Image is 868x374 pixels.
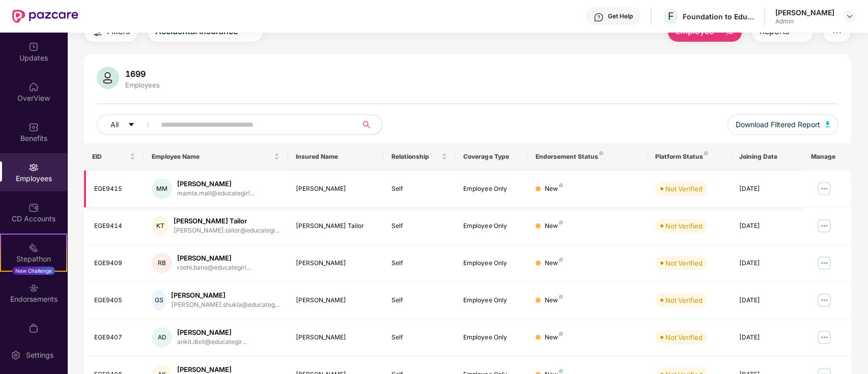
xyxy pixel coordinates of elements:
[144,143,287,170] th: Employee Name
[152,216,168,236] div: KT
[92,153,128,161] span: EID
[94,296,136,305] div: EGE9405
[29,283,39,293] img: svg+xml;base64,PHN2ZyBpZD0iRW5kb3JzZW1lbnRzIiB4bWxucz0iaHR0cDovL3d3dy53My5vcmcvMjAwMC9zdmciIHdpZH...
[296,296,375,305] div: [PERSON_NAME]
[391,184,447,194] div: Self
[152,327,172,348] div: AD
[97,114,159,135] button: Allcaret-down
[152,153,271,161] span: Employee Name
[463,296,519,305] div: Employee Only
[704,151,708,155] img: svg+xml;base64,PHN2ZyB4bWxucz0iaHR0cDovL3d3dy53My5vcmcvMjAwMC9zdmciIHdpZHRoPSI4IiBoZWlnaHQ9IjgiIH...
[559,220,563,224] img: svg+xml;base64,PHN2ZyB4bWxucz0iaHR0cDovL3d3dy53My5vcmcvMjAwMC9zdmciIHdpZHRoPSI4IiBoZWlnaHQ9IjgiIH...
[177,189,255,198] div: mamta.mali@educategirl...
[559,257,563,262] img: svg+xml;base64,PHN2ZyB4bWxucz0iaHR0cDovL3d3dy53My5vcmcvMjAwMC9zdmciIHdpZHRoPSI4IiBoZWlnaHQ9IjgiIH...
[655,153,723,161] div: Platform Status
[123,69,162,79] div: 1699
[177,179,255,189] div: [PERSON_NAME]
[739,184,795,194] div: [DATE]
[12,267,55,275] div: New Challenge
[174,216,279,226] div: [PERSON_NAME] Tailor
[288,143,383,170] th: Insured Name
[94,221,136,231] div: EGE9414
[608,12,633,20] div: Get Help
[559,295,563,299] img: svg+xml;base64,PHN2ZyB4bWxucz0iaHR0cDovL3d3dy53My5vcmcvMjAwMC9zdmciIHdpZHRoPSI4IiBoZWlnaHQ9IjgiIH...
[357,114,382,135] button: search
[739,258,795,268] div: [DATE]
[803,143,851,170] th: Manage
[391,153,439,161] span: Relationship
[296,184,375,194] div: [PERSON_NAME]
[1,254,66,264] div: Stepathon
[545,296,563,305] div: New
[296,258,375,268] div: [PERSON_NAME]
[775,17,834,25] div: Admin
[559,332,563,336] img: svg+xml;base64,PHN2ZyB4bWxucz0iaHR0cDovL3d3dy53My5vcmcvMjAwMC9zdmciIHdpZHRoPSI4IiBoZWlnaHQ9IjgiIH...
[727,114,838,135] button: Download Filtered Report
[29,82,39,92] img: svg+xml;base64,PHN2ZyBpZD0iSG9tZSIgeG1sbnM9Imh0dHA6Ly93d3cudzMub3JnLzIwMDAvc3ZnIiB3aWR0aD0iMjAiIG...
[152,253,172,273] div: RB
[296,333,375,342] div: [PERSON_NAME]
[123,81,162,89] div: Employees
[23,350,57,360] div: Settings
[391,221,447,231] div: Self
[84,143,144,170] th: EID
[536,153,639,161] div: Endorsement Status
[29,162,39,172] img: svg+xml;base64,PHN2ZyBpZD0iRW1wbG95ZWVzIiB4bWxucz0iaHR0cDovL3d3dy53My5vcmcvMjAwMC9zdmciIHdpZHRoPS...
[11,350,21,360] img: svg+xml;base64,PHN2ZyBpZD0iU2V0dGluZy0yMHgyMCIgeG1sbnM9Imh0dHA6Ly93d3cudzMub3JnLzIwMDAvc3ZnIiB3aW...
[152,290,165,310] div: GS
[463,221,519,231] div: Employee Only
[739,221,795,231] div: [DATE]
[665,332,703,342] div: Not Verified
[559,183,563,187] img: svg+xml;base64,PHN2ZyB4bWxucz0iaHR0cDovL3d3dy53My5vcmcvMjAwMC9zdmciIHdpZHRoPSI4IiBoZWlnaHQ9IjgiIH...
[152,179,172,199] div: MM
[177,263,251,273] div: roohi.bano@educategirl...
[29,122,39,132] img: svg+xml;base64,PHN2ZyBpZD0iQmVuZWZpdHMiIHhtbG5zPSJodHRwOi8vd3d3LnczLm9yZy8yMDAwL3N2ZyIgd2lkdGg9Ij...
[816,329,832,346] img: manageButton
[463,258,519,268] div: Employee Only
[110,119,119,130] span: All
[816,255,832,271] img: manageButton
[94,258,136,268] div: EGE9409
[357,121,377,129] span: search
[683,12,754,21] div: Foundation to Educate Girls Globally
[174,226,279,236] div: [PERSON_NAME].tailor@educategi...
[665,221,703,231] div: Not Verified
[668,10,674,22] span: F
[29,323,39,333] img: svg+xml;base64,PHN2ZyBpZD0iTXlfT3JkZXJzIiBkYXRhLW5hbWU9Ik15IE9yZGVycyIgeG1sbnM9Imh0dHA6Ly93d3cudz...
[171,291,279,300] div: [PERSON_NAME]
[736,119,820,130] span: Download Filtered Report
[775,8,834,17] div: [PERSON_NAME]
[383,143,455,170] th: Relationship
[94,184,136,194] div: EGE9415
[177,253,251,263] div: [PERSON_NAME]
[296,221,375,231] div: [PERSON_NAME] Tailor
[599,151,603,155] img: svg+xml;base64,PHN2ZyB4bWxucz0iaHR0cDovL3d3dy53My5vcmcvMjAwMC9zdmciIHdpZHRoPSI4IiBoZWlnaHQ9IjgiIH...
[391,333,447,342] div: Self
[171,300,279,310] div: [PERSON_NAME].shukla@educateg...
[846,12,854,20] img: svg+xml;base64,PHN2ZyBpZD0iRHJvcGRvd24tMzJ4MzIiIHhtbG5zPSJodHRwOi8vd3d3LnczLm9yZy8yMDAwL3N2ZyIgd2...
[559,369,563,373] img: svg+xml;base64,PHN2ZyB4bWxucz0iaHR0cDovL3d3dy53My5vcmcvMjAwMC9zdmciIHdpZHRoPSI4IiBoZWlnaHQ9IjgiIH...
[545,258,563,268] div: New
[97,67,119,89] img: svg+xml;base64,PHN2ZyB4bWxucz0iaHR0cDovL3d3dy53My5vcmcvMjAwMC9zdmciIHhtbG5zOnhsaW5rPSJodHRwOi8vd3...
[391,296,447,305] div: Self
[739,333,795,342] div: [DATE]
[665,184,703,194] div: Not Verified
[545,221,563,231] div: New
[463,333,519,342] div: Employee Only
[455,143,527,170] th: Coverage Type
[545,184,563,194] div: New
[463,184,519,194] div: Employee Only
[29,203,39,213] img: svg+xml;base64,PHN2ZyBpZD0iQ0RfQWNjb3VudHMiIGRhdGEtbmFtZT0iQ0QgQWNjb3VudHMiIHhtbG5zPSJodHRwOi8vd3...
[177,328,247,337] div: [PERSON_NAME]
[594,12,604,22] img: svg+xml;base64,PHN2ZyBpZD0iSGVscC0zMngzMiIgeG1sbnM9Imh0dHA6Ly93d3cudzMub3JnLzIwMDAvc3ZnIiB3aWR0aD...
[177,337,247,347] div: ankit.dixit@educategir...
[816,181,832,197] img: manageButton
[29,42,39,52] img: svg+xml;base64,PHN2ZyBpZD0iVXBkYXRlZCIgeG1sbnM9Imh0dHA6Ly93d3cudzMub3JnLzIwMDAvc3ZnIiB3aWR0aD0iMj...
[739,296,795,305] div: [DATE]
[731,143,803,170] th: Joining Date
[545,333,563,342] div: New
[816,218,832,234] img: manageButton
[94,333,136,342] div: EGE9407
[825,121,830,127] img: svg+xml;base64,PHN2ZyB4bWxucz0iaHR0cDovL3d3dy53My5vcmcvMjAwMC9zdmciIHhtbG5zOnhsaW5rPSJodHRwOi8vd3...
[128,121,135,129] span: caret-down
